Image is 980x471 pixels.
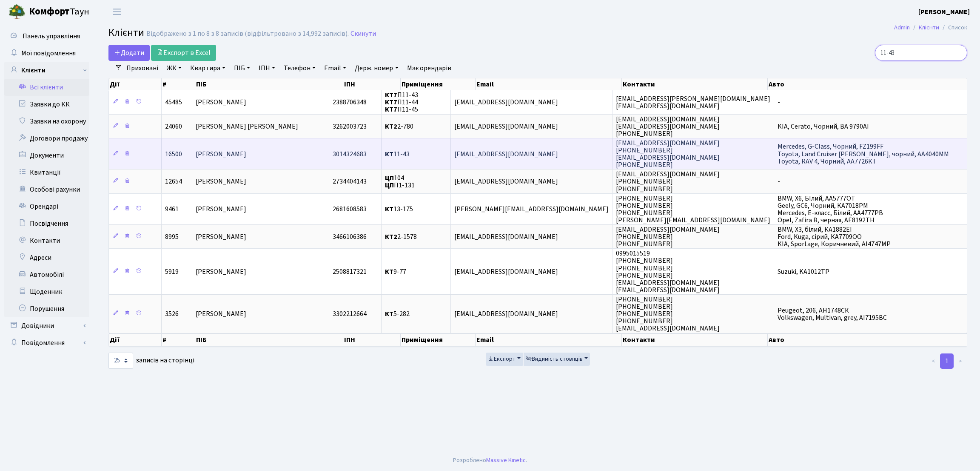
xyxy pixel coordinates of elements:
a: Заявки на охорону [4,113,89,130]
th: Приміщення [401,333,476,346]
span: 104 П1-131 [385,173,415,190]
span: [PERSON_NAME] [196,204,246,214]
span: Панель управління [23,32,80,41]
b: КТ [385,309,393,319]
a: Держ. номер [351,61,402,75]
a: Всі клієнти [4,79,89,96]
a: Контакти [4,232,89,249]
span: 24060 [165,122,182,131]
b: КТ7 [385,90,397,100]
span: Mercedes, G-Class, Чорний, FZ199FF Toyota, Land Cruiser [PERSON_NAME], чорний, AA4040MM Toyota, R... [778,142,949,166]
a: Договори продажу [4,130,89,147]
a: Документи [4,147,89,164]
span: [PERSON_NAME] [196,232,246,241]
a: Квартира [187,61,229,75]
span: 16500 [165,149,182,159]
span: [EMAIL_ADDRESS][DOMAIN_NAME] [EMAIL_ADDRESS][DOMAIN_NAME] [PHONE_NUMBER] [616,115,720,138]
span: Мої повідомлення [21,49,76,58]
a: Має орендарів [404,61,455,75]
span: [PERSON_NAME] [196,177,246,187]
b: КТ [385,149,393,159]
a: Довідники [4,317,89,334]
th: ПІБ [195,333,343,346]
th: ІПН [343,78,401,90]
th: # [162,333,195,346]
b: ЦП [385,181,394,190]
span: - [778,177,780,187]
span: 2388706348 [333,98,367,107]
span: [EMAIL_ADDRESS][PERSON_NAME][DOMAIN_NAME] [EMAIL_ADDRESS][DOMAIN_NAME] [616,94,770,111]
li: Список [939,23,967,32]
th: ІПН [343,333,401,346]
a: 1 [940,353,954,369]
th: # [162,78,195,90]
span: [EMAIL_ADDRESS][DOMAIN_NAME] [454,122,558,131]
span: 9-77 [385,267,406,276]
span: [EMAIL_ADDRESS][DOMAIN_NAME] [454,267,558,276]
b: КТ2 [385,122,397,131]
input: Пошук... [875,45,967,61]
a: Адреси [4,249,89,266]
span: Додати [114,48,144,57]
th: Контакти [622,333,768,346]
span: [EMAIL_ADDRESS][DOMAIN_NAME] [454,232,558,241]
a: Посвідчення [4,215,89,232]
span: Peugeot, 206, АН1748СК Volkswagen, Multivan, grey, AI7195BC [778,306,887,322]
span: 8995 [165,232,179,241]
th: Контакти [622,78,768,90]
a: [PERSON_NAME] [918,7,970,17]
th: Дії [109,78,162,90]
a: Автомобілі [4,266,89,283]
span: [EMAIL_ADDRESS][DOMAIN_NAME] [454,98,558,107]
span: [PHONE_NUMBER] [PHONE_NUMBER] [PHONE_NUMBER] [PHONE_NUMBER] [EMAIL_ADDRESS][DOMAIN_NAME] [616,295,720,333]
span: [PERSON_NAME] [196,309,246,319]
nav: breadcrumb [881,19,980,37]
span: [EMAIL_ADDRESS][DOMAIN_NAME] [PHONE_NUMBER] [PHONE_NUMBER] [616,169,720,193]
th: Email [476,333,622,346]
th: Приміщення [401,78,476,90]
span: 3302212664 [333,309,367,319]
span: [PHONE_NUMBER] [PHONE_NUMBER] [PHONE_NUMBER] [PERSON_NAME][EMAIL_ADDRESS][DOMAIN_NAME] [616,194,770,225]
b: КТ2 [385,232,397,241]
b: [PERSON_NAME] [918,7,970,17]
span: 5-282 [385,309,410,319]
a: Щоденник [4,283,89,300]
a: Клієнти [919,23,939,32]
div: Розроблено . [453,456,527,465]
b: КТ [385,204,393,214]
span: П11-43 П11-44 П11-45 [385,90,418,114]
span: Suzuki, KA1012TP [778,267,829,276]
span: 9461 [165,204,179,214]
a: Особові рахунки [4,181,89,198]
span: 2-780 [385,122,413,131]
a: Massive Kinetic [486,456,526,465]
button: Видимість стовпців [524,353,590,366]
th: Email [476,78,621,90]
div: Відображено з 1 по 8 з 8 записів (відфільтровано з 14,992 записів). [146,30,349,38]
b: КТ7 [385,98,397,107]
a: Квитанції [4,164,89,181]
span: 2734404143 [333,177,367,187]
img: logo.png [9,3,26,20]
span: Видимість стовпців [526,355,583,363]
button: Експорт [486,353,523,366]
span: [EMAIL_ADDRESS][DOMAIN_NAME] [454,149,558,159]
span: 2681608583 [333,204,367,214]
span: Експорт [488,355,516,363]
span: [PERSON_NAME] [196,98,246,107]
span: 2-1578 [385,232,417,241]
a: Email [321,61,350,75]
span: 3526 [165,309,179,319]
span: KIA, Cerato, Чорний, ВA 9790AI [778,122,869,131]
th: Авто [768,333,967,346]
a: Скинути [350,30,376,38]
b: Комфорт [29,5,70,18]
span: [EMAIL_ADDRESS][DOMAIN_NAME] [454,309,558,319]
span: 5919 [165,267,179,276]
a: Порушення [4,300,89,317]
span: [EMAIL_ADDRESS][DOMAIN_NAME] [PHONE_NUMBER] [EMAIL_ADDRESS][DOMAIN_NAME] [PHONE_NUMBER] [616,138,720,169]
b: ЦП [385,173,394,183]
a: ПІБ [231,61,254,75]
a: Приховані [123,61,162,75]
span: BMW, Х3, білий, КА1882ЕІ Ford, Kuga, сірий, КА7709ОО KIA, Sportage, Коричневий, АІ4747МР [778,225,891,249]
